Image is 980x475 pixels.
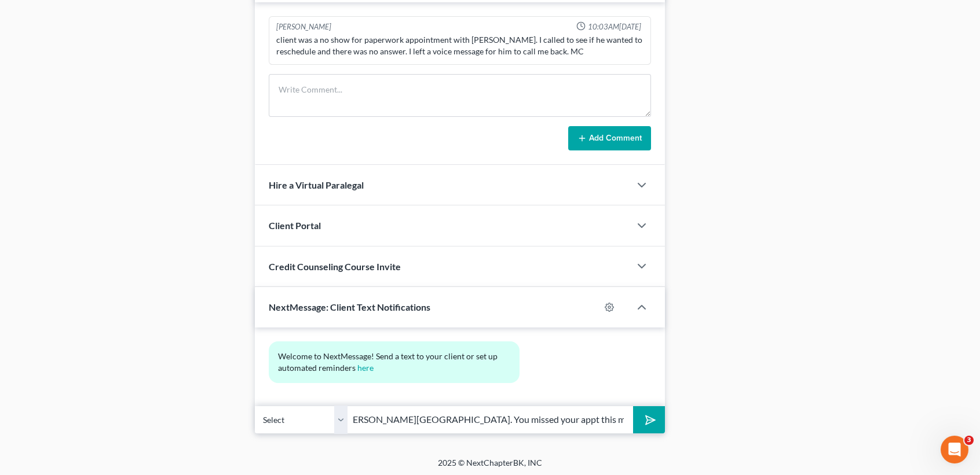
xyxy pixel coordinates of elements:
[269,220,321,231] span: Client Portal
[588,21,641,32] span: 10:03AM[DATE]
[964,436,974,445] span: 3
[276,21,331,32] div: [PERSON_NAME]
[269,261,401,272] span: Credit Counseling Course Invite
[568,126,651,150] button: Add Comment
[941,436,968,463] iframe: Intercom live chat
[357,363,374,373] a: here
[269,179,364,190] span: Hire a Virtual Paralegal
[278,351,499,373] span: Welcome to NextMessage! Send a text to your client or set up automated reminders
[269,301,430,312] span: NextMessage: Client Text Notifications
[348,406,633,434] input: Say something...
[276,34,643,57] div: client was a no show for paperwork appointment with [PERSON_NAME]. I called to see if he wanted t...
